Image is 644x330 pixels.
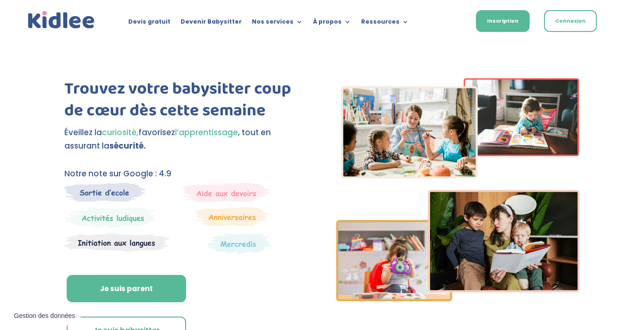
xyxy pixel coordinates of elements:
[128,19,170,29] a: Devis gratuit
[476,10,530,32] a: Inscription
[109,140,146,151] strong: sécurité.
[175,127,238,138] span: l’apprentissage
[336,78,580,301] img: Imgs-2
[64,183,145,202] img: Sortie decole
[446,19,454,25] img: Français
[64,233,169,252] img: Atelier thematique
[14,312,75,320] span: Gestion des données
[64,207,156,228] img: Mercredi
[64,78,308,126] h1: Trouvez votre babysitter coup de cœur dès cette semaine
[361,19,409,29] a: Ressources
[181,19,242,29] a: Devenir Babysitter
[252,19,303,29] a: Nos services
[26,9,97,31] a: Kidlee Logo
[8,306,81,326] button: Gestion des données
[544,10,597,32] a: Connexion
[207,233,270,254] img: Thematique
[26,9,97,31] img: logo_kidlee_bleu
[102,127,138,138] span: curiosité,
[67,275,186,303] a: Je suis parent
[64,167,308,181] p: Notre note sur Google : 4.9
[313,19,351,29] a: À propos
[196,207,268,226] img: Anniversaire
[64,126,308,153] p: Éveillez la favorisez , tout en assurant la
[183,183,270,202] img: weekends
